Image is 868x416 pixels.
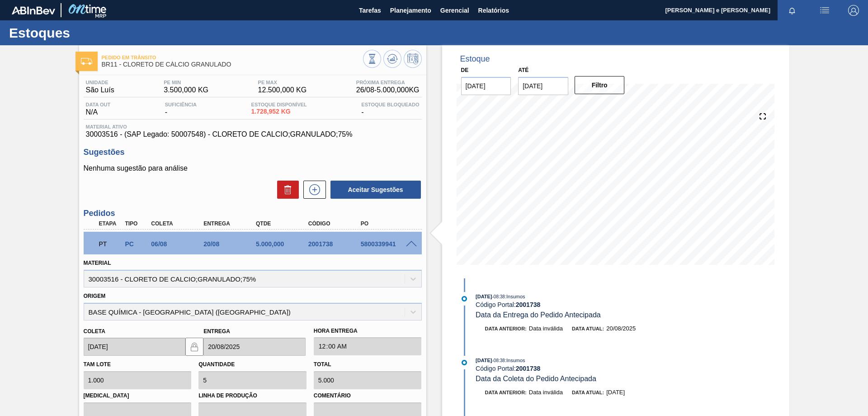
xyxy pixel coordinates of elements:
input: dd/mm/yyyy [461,77,511,95]
button: Atualizar Gráfico [383,50,401,68]
span: Tarefas [359,5,381,16]
label: De [461,67,469,73]
span: Gerencial [440,5,469,16]
span: Relatórios [478,5,509,16]
span: PE MIN [164,80,208,85]
h1: Estoques [9,28,170,38]
div: Qtde [254,220,312,227]
h3: Pedidos [84,209,422,218]
span: 30003516 - (SAP Legado: 50007548) - CLORETO DE CALCIO;GRANULADO;75% [86,130,420,139]
input: dd/mm/yyyy [84,338,186,356]
span: Data da Entrega do Pedido Antecipada [476,311,601,319]
div: 5.000,000 [254,240,312,248]
div: 20/08/2025 [201,240,260,248]
span: : Insumos [505,358,525,363]
div: Etapa [97,220,124,227]
div: 06/08/2025 [149,240,208,248]
span: Data anterior: [485,326,527,331]
label: Origem [84,293,106,299]
span: Estoque Disponível [251,102,307,107]
input: dd/mm/yyyy [518,77,568,95]
button: Visão Geral dos Estoques [363,50,381,68]
img: Logout [848,5,859,16]
div: Tipo [123,220,150,227]
span: Pedido em Trânsito [102,55,363,60]
button: locked [185,338,203,356]
span: [DATE] [476,294,492,299]
label: Linha de Produção [198,389,307,402]
span: Data inválida [529,389,563,396]
span: - 08:38 [492,294,505,299]
label: Até [518,67,528,73]
label: Material [84,260,111,266]
span: : Insumos [505,294,525,299]
p: Nenhuma sugestão para análise [84,164,422,172]
label: Total [314,361,331,368]
div: Estoque [460,54,490,64]
span: Data atual: [572,326,604,331]
span: Material ativo [86,124,420,129]
button: Filtro [575,76,625,94]
span: BR11 - CLORETO DE CÁLCIO GRANULADO [102,61,363,68]
img: locked [189,341,200,352]
div: Pedido de Compra [123,240,150,248]
label: Comentário [314,389,422,402]
label: Entrega [203,328,230,335]
span: Estoque Bloqueado [361,102,419,107]
span: 1.728,952 KG [251,108,307,115]
label: Coleta [84,328,105,335]
strong: 2001738 [516,365,541,372]
div: Entrega [201,220,260,227]
img: atual [462,296,467,301]
div: Nova sugestão [299,181,326,199]
span: 20/08/2025 [606,325,636,332]
p: PT [99,240,122,248]
div: Aceitar Sugestões [326,180,422,200]
span: 12.500,000 KG [258,86,307,94]
div: - [359,102,421,116]
span: São Luís [86,86,114,94]
span: - 08:38 [492,358,505,363]
div: Coleta [149,220,208,227]
img: atual [462,360,467,365]
span: 26/08 - 5.000,000 KG [356,86,420,94]
div: N/A [84,102,113,116]
div: Excluir Sugestões [273,181,299,199]
button: Programar Estoque [404,50,422,68]
span: Planejamento [390,5,431,16]
label: Hora Entrega [314,325,422,338]
div: Pedido em Trânsito [97,234,124,254]
span: Data out [86,102,111,107]
input: dd/mm/yyyy [203,338,306,356]
img: TNhmsLtSVTkK8tSr43FrP2fwEKptu5GPRR3wAAAABJRU5ErkJggg== [12,6,55,14]
span: 3.500,000 KG [164,86,208,94]
h3: Sugestões [84,148,422,157]
div: Código Portal: [476,365,690,372]
button: Notificações [778,4,807,17]
div: 5800339941 [359,240,417,248]
span: Data anterior: [485,390,527,395]
span: Data da Coleta do Pedido Antecipada [476,375,596,383]
span: Suficiência [165,102,197,107]
button: Aceitar Sugestões [330,181,421,199]
label: [MEDICAL_DATA] [84,389,192,402]
div: - [163,102,199,116]
img: Ícone [81,58,92,65]
label: Tam lote [84,361,111,368]
div: PO [359,220,417,227]
span: Unidade [86,80,114,85]
span: Data inválida [529,325,563,332]
span: Próxima Entrega [356,80,420,85]
div: Código Portal: [476,301,690,308]
label: Quantidade [198,361,235,368]
img: userActions [819,5,830,16]
span: [DATE] [606,389,625,396]
strong: 2001738 [516,301,541,308]
span: Data atual: [572,390,604,395]
span: [DATE] [476,358,492,363]
span: PE MAX [258,80,307,85]
div: Código [306,220,365,227]
div: 2001738 [306,240,365,248]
